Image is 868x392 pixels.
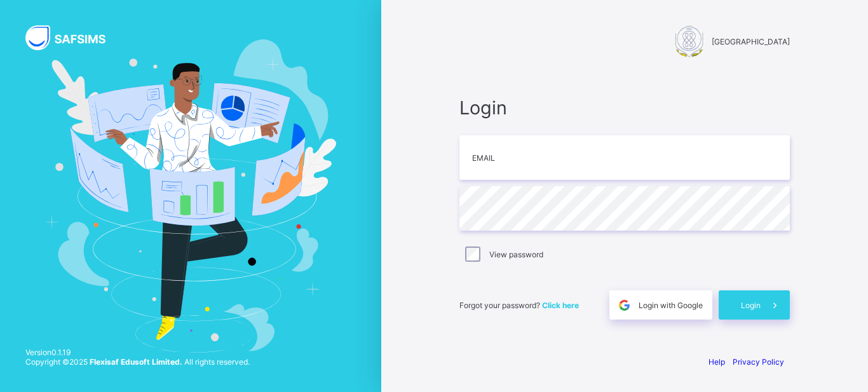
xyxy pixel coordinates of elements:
[741,301,761,310] span: Login
[459,97,790,119] span: Login
[459,301,579,310] span: Forgot your password?
[489,250,543,259] label: View password
[733,357,784,367] a: Privacy Policy
[45,39,337,353] img: Hero Image
[542,301,579,310] a: Click here
[617,298,632,313] img: google.396cfc9801f0270233282035f929180a.svg
[712,37,790,46] span: [GEOGRAPHIC_DATA]
[639,301,703,310] span: Login with Google
[90,357,182,367] strong: Flexisaf Edusoft Limited.
[709,357,725,367] a: Help
[25,25,121,50] img: SAFSIMS Logo
[25,357,250,367] span: Copyright © 2025 All rights reserved.
[25,348,250,357] span: Version 0.1.19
